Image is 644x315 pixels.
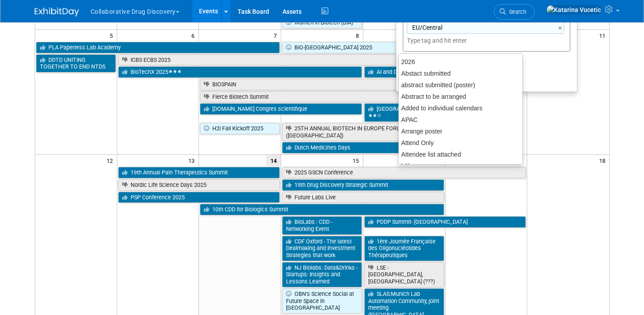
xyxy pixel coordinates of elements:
[598,30,609,41] span: 11
[399,68,522,79] div: Abstact submitted
[273,30,281,41] span: 7
[399,125,522,137] div: Arrange poster
[282,123,444,141] a: 25TH ANNUAL BIOTECH IN EUROPE FORUM ([GEOGRAPHIC_DATA])
[546,5,601,15] img: Katarina Vucetic
[200,204,444,215] a: 10th CDD for Biologics Summit
[352,155,363,166] span: 15
[200,103,362,115] a: [DOMAIN_NAME] Congres scientifique
[36,42,280,53] a: PLA Paperless Lab Academy
[399,137,522,149] div: Attend Only
[506,8,526,15] span: Search
[399,114,522,125] div: APAC
[282,262,362,287] a: NJ Biolabs: Data&Drinks - Startups: Insights and Lessons Learned
[399,91,522,102] div: Abstract to be arranged
[109,30,117,41] span: 5
[282,236,362,261] a: CDF Oxford - The latest Dealmaking and Investment Strategies that work
[187,155,199,166] span: 13
[364,103,444,121] a: [GEOGRAPHIC_DATA]
[118,66,362,78] a: BioTechX 2025
[266,155,281,166] span: 14
[410,23,442,32] span: EU/Central
[494,4,535,20] a: Search
[364,216,526,228] a: PDDP Summit- [GEOGRAPHIC_DATA]
[407,36,531,45] input: Type tag and hit enter
[118,179,280,191] a: Nordic Life Science Days 2025
[200,79,444,90] a: BIOSPAIN
[399,102,522,114] div: Added to individual calendars
[364,262,444,287] a: LSE - [GEOGRAPHIC_DATA], [GEOGRAPHIC_DATA] (???)
[399,79,522,91] div: abstract submitted (poster)
[558,23,564,33] a: ×
[399,56,522,68] div: 2026
[106,155,117,166] span: 12
[282,288,362,314] a: OBN’s Science Social at Future Space in [GEOGRAPHIC_DATA]
[282,42,526,53] a: BIO‑[GEOGRAPHIC_DATA] 2025
[191,30,199,41] span: 6
[282,142,444,153] a: Dutch Medicines Days
[118,167,280,178] a: 19th Annual Pain Therapeutics Summit
[200,91,444,103] a: Fierce Biotech Summit
[364,236,444,261] a: 1ère Journée Française des Oligonucléotides Thérapeutiques
[36,54,116,73] a: DDTD UNITING TOGETHER TO END NTDS
[282,179,444,191] a: 19th Drug Discovery Strategic Summit
[399,149,522,160] div: Attendee list attached
[399,160,522,172] div: b2h
[35,8,79,16] img: ExhibitDay
[118,54,444,66] a: ICBS ECBS 2025
[355,30,363,41] span: 8
[118,192,280,203] a: PSP Conference 2025
[200,123,280,134] a: H2i Fall Kickoff 2025
[598,155,609,166] span: 18
[282,216,362,234] a: BioLabs : CDD - Networking Event
[282,167,526,178] a: 2025 GSCN Conference
[282,192,444,203] a: Future Labs Live
[364,66,526,78] a: AI and Digital Biology Symposium (ISSCR)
